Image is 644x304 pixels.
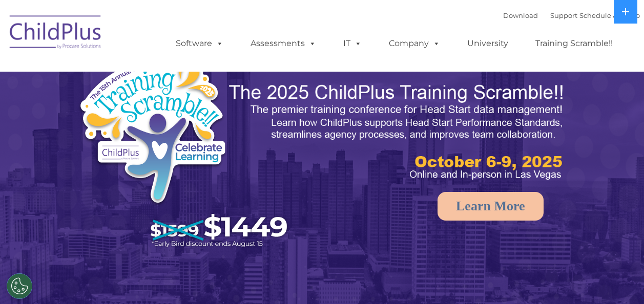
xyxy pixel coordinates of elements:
[165,33,234,54] a: Software
[379,33,450,54] a: Company
[503,11,538,19] a: Download
[579,11,640,19] a: Schedule A Demo
[457,33,518,54] a: University
[550,11,577,19] a: Support
[503,11,640,19] font: |
[525,33,623,54] a: Training Scramble!!
[7,273,32,299] button: Cookies Settings
[240,33,326,54] a: Assessments
[438,192,544,221] a: Learn More
[333,33,372,54] a: IT
[5,8,107,59] img: ChildPlus by Procare Solutions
